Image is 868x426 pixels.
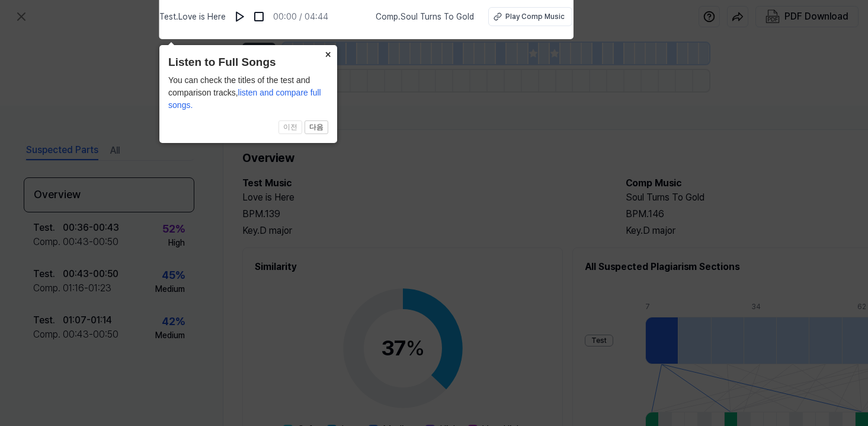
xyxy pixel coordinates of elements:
[305,120,328,135] button: 다음
[376,11,474,23] span: Comp . Soul Turns To Gold
[168,54,328,71] header: Listen to Full Songs
[273,11,328,23] div: 00:00 / 04:44
[253,11,265,23] img: stop
[318,45,337,62] button: Close
[168,74,328,112] div: You can check the titles of the test and comparison tracks,
[234,11,246,23] img: play
[505,11,565,22] div: Play Comp Music
[159,11,226,23] span: Test . Love is Here
[488,7,572,26] button: Play Comp Music
[168,88,321,110] span: listen and compare full songs.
